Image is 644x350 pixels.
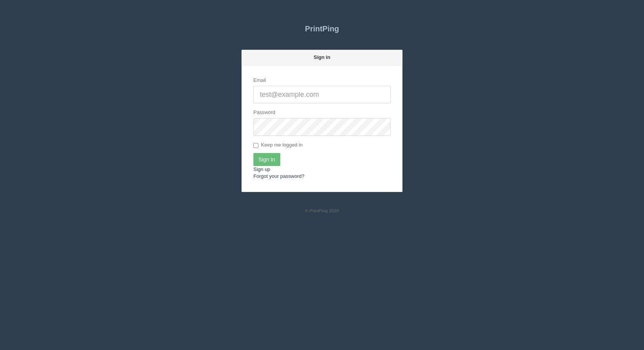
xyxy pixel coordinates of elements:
a: PrintPing [242,19,402,38]
a: Sign up [253,166,270,172]
label: Email [253,77,266,84]
input: test@example.com [253,86,391,103]
label: Password [253,109,275,116]
label: Keep me logged in [253,142,302,149]
input: Keep me logged in [253,143,258,148]
a: Forgot your password? [253,173,304,179]
small: © PrintPing 2020 [305,208,339,213]
strong: Sign in [314,54,330,60]
input: Sign In [253,153,280,166]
